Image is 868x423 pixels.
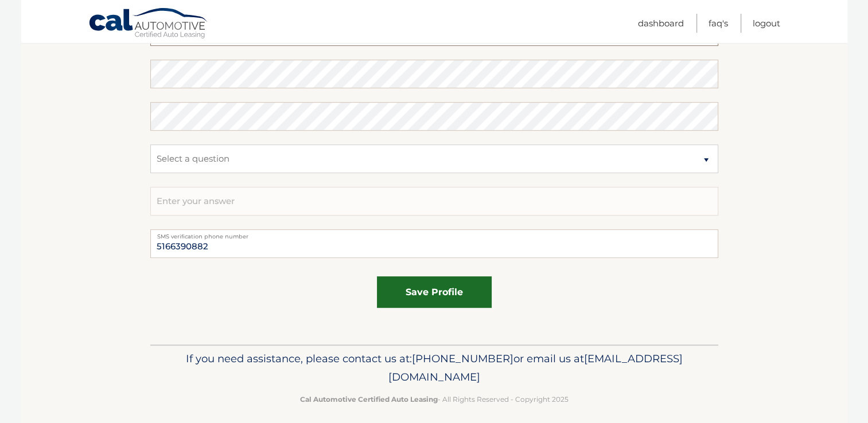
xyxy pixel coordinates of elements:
[300,395,438,404] strong: Cal Automotive Certified Auto Leasing
[150,229,718,258] input: Telephone number for SMS login verification
[638,14,684,33] a: Dashboard
[388,352,683,383] span: [EMAIL_ADDRESS][DOMAIN_NAME]
[377,276,492,308] button: save profile
[150,229,718,238] label: SMS verification phone number
[88,7,209,41] a: Cal Automotive
[753,14,780,33] a: Logout
[158,350,711,386] p: If you need assistance, please contact us at: or email us at
[150,187,718,216] input: Enter your answer
[158,393,711,405] p: - All Rights Reserved - Copyright 2025
[412,352,513,365] span: [PHONE_NUMBER]
[709,14,728,33] a: FAQ's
